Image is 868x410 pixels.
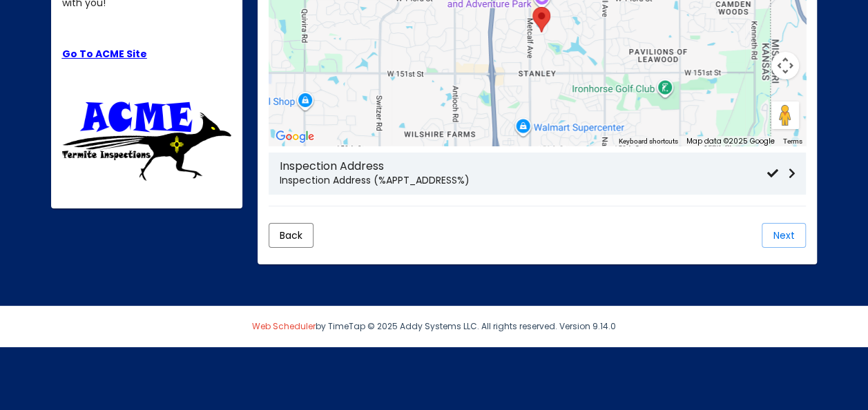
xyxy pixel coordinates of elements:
a: Terms [782,137,802,145]
img: ttu_4460907765809774511.png [62,98,232,181]
button: Keyboard shortcuts [618,137,677,146]
a: Go To ACME Site [62,47,147,61]
button: Drag Pegman onto the map to open Street View [771,101,799,129]
button: Next [762,223,806,248]
div: by TimeTap © 2025 Addy Systems LLC. All rights reserved. Version 9.14.0 [41,306,828,347]
button: Map camera controls [771,52,799,79]
span: Next [773,228,795,242]
span: Map data ©2025 Google [686,136,774,146]
a: Web Scheduler [252,320,316,332]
